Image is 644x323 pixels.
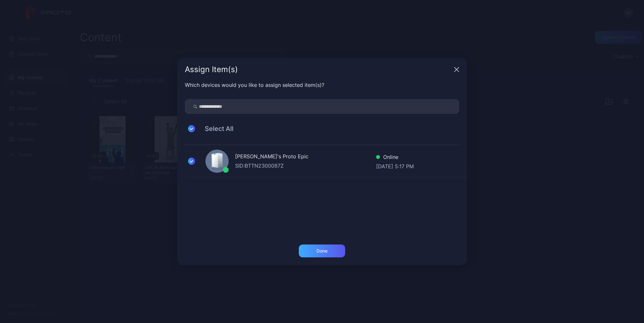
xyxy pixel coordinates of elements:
[317,248,327,254] div: Done
[376,153,414,162] div: Online
[235,152,376,162] div: [PERSON_NAME]'s Proto Epic
[376,162,414,169] div: [DATE] 5:17 PM
[299,245,345,257] button: Done
[185,81,459,89] div: Which devices would you like to assign selected item(s)?
[235,162,376,170] div: SID: BTTN2300087Z
[198,125,233,133] span: Select All
[185,66,451,73] div: Assign Item(s)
